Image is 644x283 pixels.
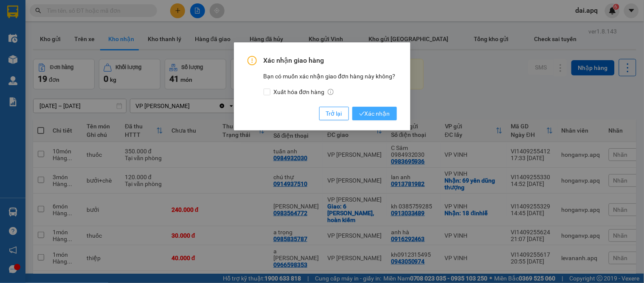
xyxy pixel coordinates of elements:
button: checkXác nhận [352,107,397,120]
span: info-circle [328,89,334,95]
span: Xác nhận giao hàng [264,56,397,65]
span: check [359,111,365,117]
button: Trở lại [319,107,349,120]
div: Bạn có muốn xác nhận giao đơn hàng này không? [264,72,397,97]
span: Xác nhận [359,109,390,118]
span: exclamation-circle [247,56,257,65]
span: Xuất hóa đơn hàng [270,87,337,97]
span: Trở lại [326,109,342,118]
